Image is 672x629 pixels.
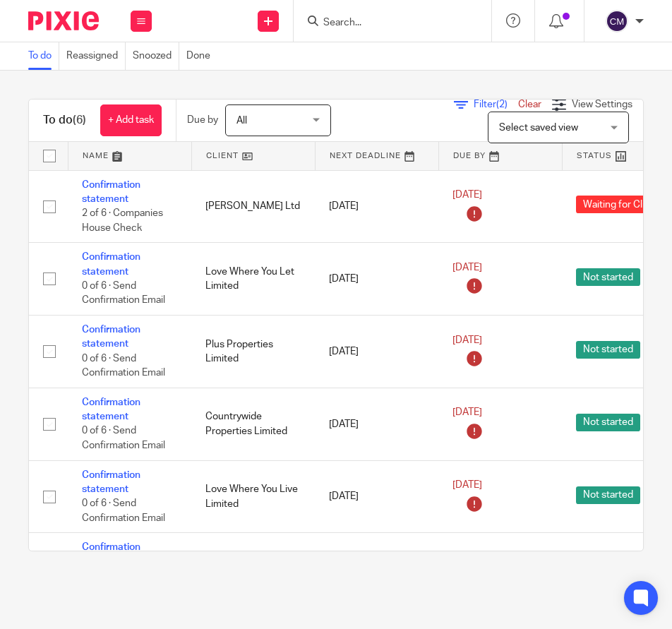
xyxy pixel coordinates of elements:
td: Which Dental Ltd [191,533,315,605]
span: [DATE] [452,480,482,490]
a: + Add task [100,104,162,136]
span: Not started [576,486,640,504]
a: Confirmation statement [82,542,140,566]
span: Waiting for Client [576,196,666,213]
span: Not started [576,268,640,286]
td: Plus Properties Limited [191,316,315,388]
span: 0 of 6 · Send Confirmation Email [82,354,165,378]
span: Select saved view [499,123,578,133]
span: 0 of 6 · Send Confirmation Email [82,426,165,451]
a: Reassigned [66,42,126,70]
span: [DATE] [452,335,482,345]
td: [DATE] [315,243,438,316]
td: [DATE] [315,460,438,533]
a: Snoozed [133,42,179,70]
a: Confirmation statement [82,252,140,276]
img: Pixie [28,11,99,30]
span: View Settings [572,100,632,109]
span: Not started [576,341,640,359]
span: 2 of 6 · Companies House Check [82,208,163,233]
span: All [236,116,247,126]
td: [DATE] [315,388,438,460]
span: [DATE] [452,263,482,272]
span: 0 of 6 · Send Confirmation Email [82,499,165,524]
p: Due by [187,113,218,127]
td: Countrywide Properties Limited [191,388,315,460]
input: Search [322,17,449,30]
td: [DATE] [315,533,438,605]
a: Confirmation statement [82,470,140,494]
td: [DATE] [315,170,438,243]
a: Clear [518,100,541,109]
span: [DATE] [452,190,482,200]
td: [DATE] [315,316,438,388]
a: Done [186,42,217,70]
span: (6) [73,114,86,126]
img: svg%3E [606,10,628,32]
span: Filter [474,100,518,109]
span: Not started [576,414,640,431]
span: 0 of 6 · Send Confirmation Email [82,281,165,306]
span: [DATE] [452,408,482,418]
a: Confirmation statement [82,325,140,349]
span: (2) [496,100,508,109]
td: [PERSON_NAME] Ltd [191,170,315,243]
a: To do [28,42,59,70]
td: Love Where You Let Limited [191,243,315,316]
h1: To do [43,113,86,128]
a: Confirmation statement [82,180,140,204]
a: Confirmation statement [82,397,140,421]
td: Love Where You Live Limited [191,460,315,533]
